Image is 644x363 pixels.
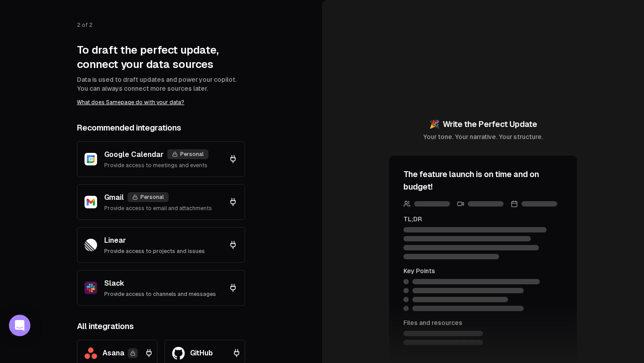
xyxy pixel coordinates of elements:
div: Open Intercom Messenger [9,315,30,336]
h3: The feature launch is on time and on budget! [403,168,563,193]
img: Gmail [85,196,97,208]
p: Provide access to meetings and events [104,162,208,169]
div: TL;DR [403,215,563,224]
h2: All integrations [77,320,245,333]
p: Linear [104,235,205,246]
img: Asana [85,347,97,359]
button: LinearLinearProvide access to projects and issues [77,227,245,263]
div: Personal [167,149,208,159]
p: Provide access to email and attachments [104,205,212,212]
p: Provide access to channels and messages [104,291,216,298]
img: Linear [85,239,97,251]
a: What does Samepage do with your data? [77,99,184,106]
div: Key Points [403,266,563,275]
span: Asana [102,348,124,359]
button: SlackSlackProvide access to channels and messages [77,270,245,306]
img: Slack [85,282,97,294]
p: Data is used to draft updates and power your copilot. You can always connect more sources later. [77,75,245,93]
p: 2 of 2 [77,21,245,29]
h2: Recommended integrations [77,122,245,134]
p: Slack [104,278,216,289]
img: Google Calendar [85,153,97,165]
img: GitHub [172,347,185,359]
div: Personal [127,192,169,202]
h1: To draft the perfect update, connect your data sources [77,43,245,72]
p: Provide access to projects and issues [104,248,205,255]
span: Google Calendar [104,150,164,159]
button: GmailGmailPersonalProvide access to email and attachments [77,184,245,220]
span: Gmail [104,193,124,202]
h2: Write the Perfect Update [423,118,543,131]
div: Files and resources [403,318,563,327]
span: 🎉 [429,119,439,129]
p: Your tone. Your narrative. Your structure. [423,132,543,141]
button: Google CalendarGoogle CalendarPersonalProvide access to meetings and events [77,141,245,177]
span: GitHub [190,348,213,359]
